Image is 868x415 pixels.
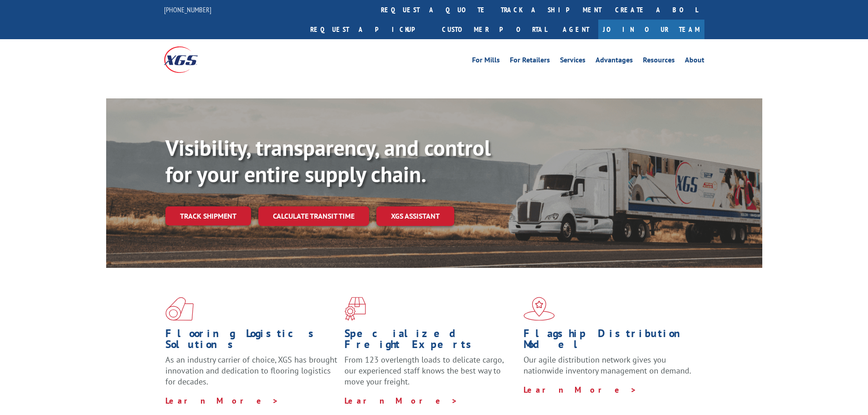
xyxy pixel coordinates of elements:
[165,297,194,321] img: xgs-icon-total-supply-chain-intelligence-red
[598,20,704,39] a: Join Our Team
[165,206,251,225] a: Track shipment
[554,20,598,39] a: Agent
[560,56,586,67] a: Services
[524,297,555,321] img: xgs-icon-flagship-distribution-model-red
[376,206,454,226] a: XGS ASSISTANT
[685,56,704,67] a: About
[303,20,435,39] a: Request a pickup
[344,354,517,395] p: From 123 overlength loads to delicate cargo, our experienced staff knows the best way to move you...
[165,354,337,387] span: As an industry carrier of choice, XGS has brought innovation and dedication to flooring logistics...
[524,384,637,395] a: Learn More >
[510,56,550,67] a: For Retailers
[643,56,675,67] a: Resources
[164,5,211,14] a: [PHONE_NUMBER]
[165,133,491,188] b: Visibility, transparency, and control for your entire supply chain.
[472,56,500,67] a: For Mills
[344,328,517,354] h1: Specialized Freight Experts
[165,328,338,354] h1: Flooring Logistics Solutions
[165,395,279,406] a: Learn More >
[344,297,366,321] img: xgs-icon-focused-on-flooring-red
[258,206,369,226] a: Calculate transit time
[596,56,633,67] a: Advantages
[524,354,691,376] span: Our agile distribution network gives you nationwide inventory management on demand.
[344,395,458,406] a: Learn More >
[524,328,696,354] h1: Flagship Distribution Model
[435,20,554,39] a: Customer Portal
